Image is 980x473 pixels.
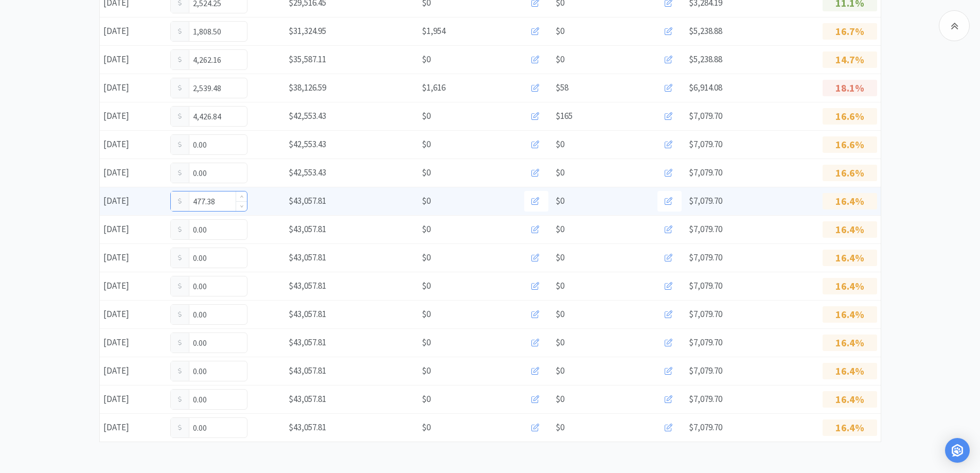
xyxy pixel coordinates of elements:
span: $0 [556,166,564,180]
span: $0 [556,336,564,349]
span: $7,079.70 [689,365,722,376]
span: Increase Value [236,191,247,201]
span: $0 [556,222,564,236]
div: [DATE] [100,332,167,353]
div: Open Intercom Messenger [945,438,970,463]
div: [DATE] [100,134,167,155]
span: $7,079.70 [689,138,722,150]
span: $0 [422,52,431,66]
span: $1,954 [422,24,446,38]
p: 16.4% [823,193,877,209]
span: $0 [556,24,564,38]
p: 16.4% [823,306,877,323]
span: $0 [556,392,564,406]
span: $7,079.70 [689,280,722,291]
span: $31,324.95 [289,25,326,37]
div: [DATE] [100,389,167,410]
span: $0 [422,392,431,406]
span: $0 [422,364,431,378]
span: $0 [556,194,564,208]
p: 16.4% [823,391,877,408]
i: icon: down [240,204,243,208]
span: $0 [422,137,431,151]
span: $0 [422,279,431,293]
span: $43,057.81 [289,308,326,320]
p: 16.6% [823,108,877,125]
span: $0 [556,307,564,321]
span: $43,057.81 [289,195,326,206]
p: 16.4% [823,335,877,351]
span: $42,553.43 [289,167,326,178]
span: $0 [422,307,431,321]
div: [DATE] [100,247,167,268]
span: $38,126.59 [289,82,326,93]
span: $7,079.70 [689,393,722,405]
p: 16.4% [823,221,877,238]
span: $0 [422,336,431,349]
span: $0 [422,222,431,236]
span: $7,079.70 [689,308,722,320]
span: $1,616 [422,81,446,95]
div: [DATE] [100,417,167,438]
p: 16.7% [823,23,877,40]
span: $0 [422,109,431,123]
span: $0 [556,52,564,66]
span: $43,057.81 [289,422,326,433]
p: 16.4% [823,278,877,294]
p: 16.4% [823,250,877,266]
span: $0 [556,421,564,434]
div: [DATE] [100,275,167,296]
span: $7,079.70 [689,422,722,433]
span: $43,057.81 [289,337,326,348]
span: $0 [556,251,564,265]
div: [DATE] [100,106,167,127]
span: Decrease Value [236,201,247,211]
span: $7,079.70 [689,195,722,206]
span: $43,057.81 [289,223,326,235]
span: $0 [422,166,431,180]
span: $42,553.43 [289,110,326,121]
div: [DATE] [100,21,167,42]
p: 16.4% [823,363,877,379]
span: $43,057.81 [289,365,326,376]
span: $165 [556,109,573,123]
span: $7,079.70 [689,167,722,178]
p: 18.1% [823,80,877,96]
span: $7,079.70 [689,110,722,121]
span: $35,587.11 [289,54,326,65]
span: $5,238.88 [689,54,722,65]
span: $43,057.81 [289,393,326,405]
span: $42,553.43 [289,138,326,150]
p: 16.6% [823,136,877,153]
div: [DATE] [100,162,167,183]
span: $7,079.70 [689,337,722,348]
div: [DATE] [100,49,167,70]
span: $0 [556,137,564,151]
span: $5,238.88 [689,25,722,37]
p: 14.7% [823,51,877,68]
span: $7,079.70 [689,252,722,263]
span: $0 [422,194,431,208]
span: $43,057.81 [289,280,326,291]
span: $0 [422,421,431,434]
span: $0 [556,279,564,293]
span: $0 [556,364,564,378]
div: [DATE] [100,360,167,381]
div: [DATE] [100,219,167,240]
div: [DATE] [100,304,167,325]
div: [DATE] [100,190,167,212]
p: 16.4% [823,419,877,436]
span: $7,079.70 [689,223,722,235]
p: 16.6% [823,165,877,181]
span: $43,057.81 [289,252,326,263]
span: $6,914.08 [689,82,722,93]
span: $58 [556,81,568,95]
div: [DATE] [100,77,167,98]
span: $0 [422,251,431,265]
i: icon: up [240,195,243,199]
